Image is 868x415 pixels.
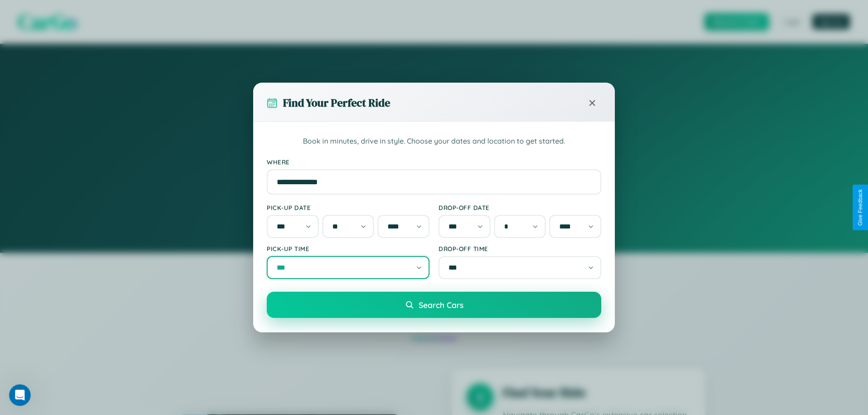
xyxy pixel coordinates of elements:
[267,245,429,252] label: Pick-up Time
[267,135,601,147] p: Book in minutes, drive in style. Choose your dates and location to get started.
[267,292,601,318] button: Search Cars
[439,245,601,252] label: Drop-off Time
[419,300,463,310] span: Search Cars
[439,204,601,211] label: Drop-off Date
[267,158,601,166] label: Where
[283,95,390,110] h3: Find Your Perfect Ride
[267,204,429,211] label: Pick-up Date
